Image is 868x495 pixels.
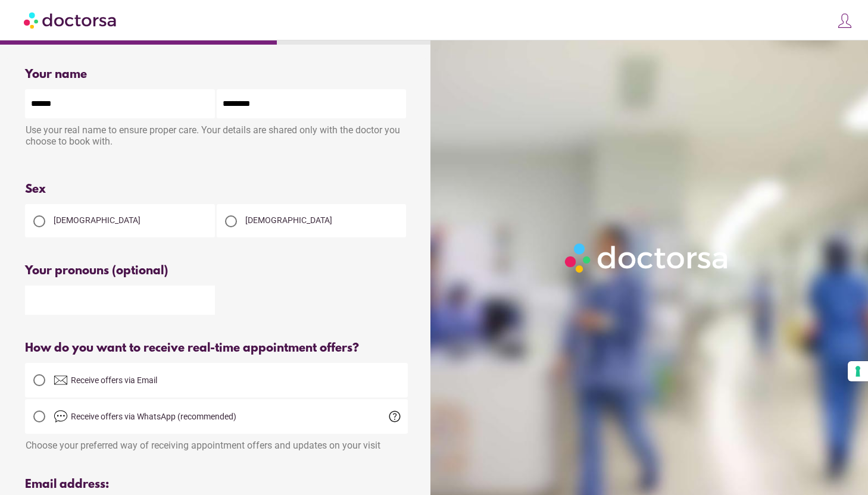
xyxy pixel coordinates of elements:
[54,409,68,424] img: chat
[25,118,408,156] div: Use your real name to ensure proper care. Your details are shared only with the doctor you choose...
[388,409,402,424] span: help
[24,7,118,33] img: Doctorsa.com
[25,342,408,355] div: How do you want to receive real-time appointment offers?
[71,412,236,421] span: Receive offers via WhatsApp (recommended)
[71,375,157,385] span: Receive offers via Email
[836,12,853,29] img: icons8-customer-100.png
[245,215,332,225] span: [DEMOGRAPHIC_DATA]
[54,373,68,387] img: email
[54,215,140,225] span: [DEMOGRAPHIC_DATA]
[25,478,408,491] div: Email address:
[560,239,734,277] img: Logo-Doctorsa-trans-White-partial-flat.png
[25,68,408,82] div: Your name
[25,434,408,451] div: Choose your preferred way of receiving appointment offers and updates on your visit
[848,361,868,381] button: Your consent preferences for tracking technologies
[25,264,408,278] div: Your pronouns (optional)
[25,183,408,196] div: Sex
